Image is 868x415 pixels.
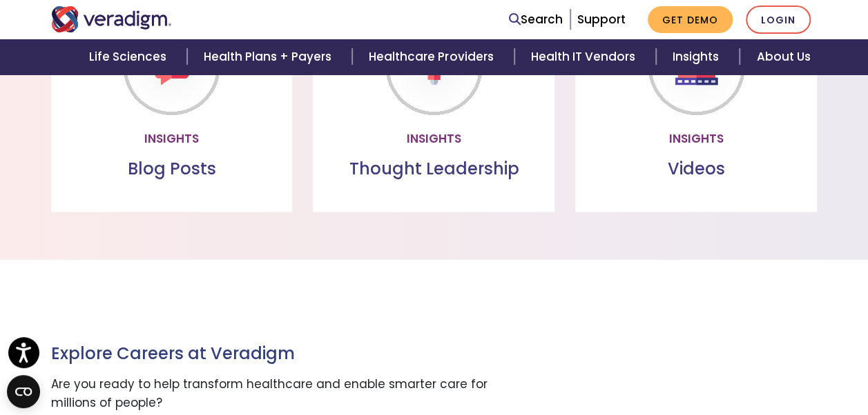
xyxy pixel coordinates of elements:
a: Get Demo [648,6,733,33]
a: Life Sciences [73,39,187,74]
p: Insights [62,130,282,148]
iframe: Drift Chat Widget [603,316,851,398]
h3: Explore Careers at Veradigm [51,344,490,364]
p: Insights [324,130,543,148]
a: Search [509,10,563,29]
button: Open CMP widget [7,375,40,408]
a: Login [746,6,811,34]
h3: Thought Leadership [324,159,543,179]
h3: Blog Posts [62,159,282,179]
a: Support [577,11,626,28]
a: Insights [656,39,740,74]
a: Health IT Vendors [514,39,656,74]
h3: Videos [586,159,806,179]
img: Veradigm logo [51,6,172,32]
a: Healthcare Providers [352,39,514,74]
a: About Us [740,39,827,74]
p: Are you ready to help transform healthcare and enable smarter care for millions of people? [51,375,490,412]
p: Insights [586,130,806,148]
a: Health Plans + Payers [187,39,352,74]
